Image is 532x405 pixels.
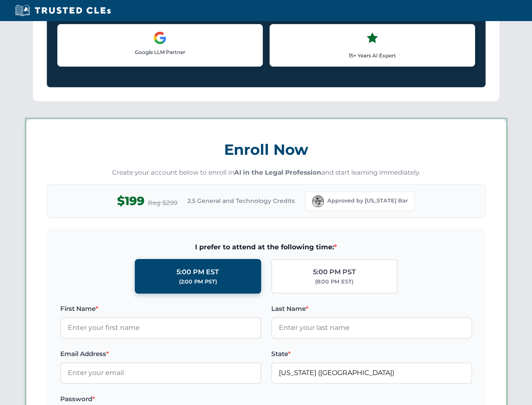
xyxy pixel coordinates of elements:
h3: Enroll Now [47,136,486,163]
img: Trusted CLEs [13,4,113,17]
label: Email Address [60,349,261,359]
strong: AI in the Legal Profession [234,168,321,176]
div: 5:00 PM PST [313,267,356,278]
label: Last Name [271,304,472,314]
img: Google [153,31,167,45]
p: 15+ Years AI Expert [277,51,468,59]
input: Enter your last name [271,317,472,338]
label: First Name [60,304,261,314]
span: Approved by [US_STATE] Bar [327,197,408,205]
div: (2:00 PM PST) [179,278,217,286]
input: Enter your first name [60,317,261,338]
span: $199 [117,192,144,211]
span: 2.5 General and Technology Credits [187,196,295,205]
label: Password [60,394,261,404]
div: (8:00 PM EST) [315,278,353,286]
p: Google LLM Partner [64,48,256,56]
span: I prefer to attend at the following time: [60,242,472,253]
label: State [271,349,472,359]
input: Enter your email [60,362,261,383]
div: 5:00 PM EST [176,267,219,278]
input: Florida (FL) [271,362,472,383]
p: Create your account below to enroll in and start learning immediately. [47,168,486,178]
span: Reg $299 [148,198,177,208]
img: Florida Bar [312,195,324,207]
